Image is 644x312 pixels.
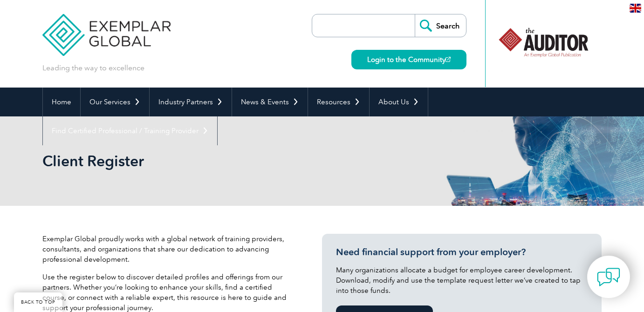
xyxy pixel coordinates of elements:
[232,88,308,116] a: News & Events
[336,246,588,258] h3: Need financial support from your employer?
[308,88,369,116] a: Resources
[445,57,451,62] img: open_square.png
[630,4,641,13] img: en
[43,116,217,145] a: Find Certified Professional / Training Provider
[14,292,62,312] a: BACK TO TOP
[81,88,149,116] a: Our Services
[370,88,428,116] a: About Us
[150,88,232,116] a: Industry Partners
[415,14,466,37] input: Search
[336,265,588,296] p: Many organizations allocate a budget for employee career development. Download, modify and use th...
[42,234,294,265] p: Exemplar Global proudly works with a global network of training providers, consultants, and organ...
[42,63,144,73] p: Leading the way to excellence
[351,50,466,69] a: Login to the Community
[597,265,620,289] img: contact-chat.png
[42,154,434,169] h2: Client Register
[43,88,80,116] a: Home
